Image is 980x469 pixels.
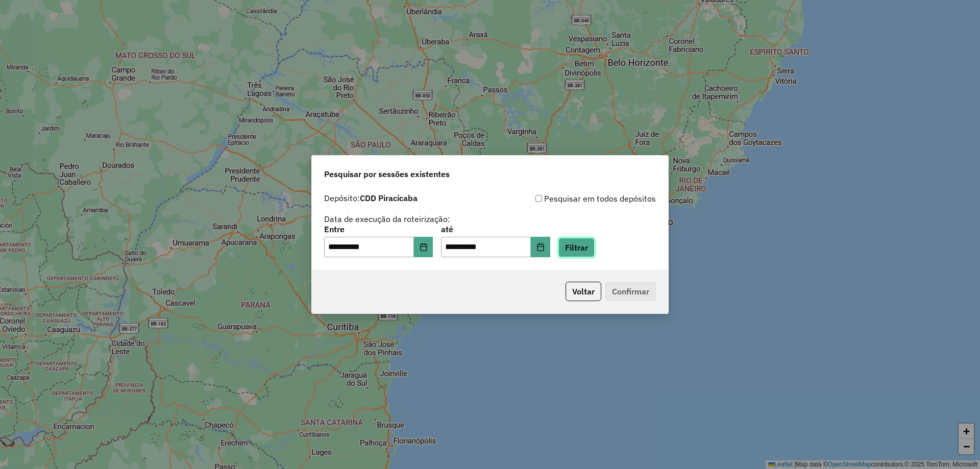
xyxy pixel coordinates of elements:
button: Choose Date [414,237,433,257]
label: até [441,223,550,235]
label: Data de execução da roteirização: [324,213,450,225]
button: Voltar [566,282,601,301]
button: Choose Date [531,237,550,257]
button: Filtrar [558,238,595,257]
label: Entre [324,223,433,235]
span: Pesquisar por sessões existentes [324,168,450,180]
strong: CDD Piracicaba [360,193,418,203]
div: Pesquisar em todos depósitos [490,192,656,205]
label: Depósito: [324,192,418,204]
